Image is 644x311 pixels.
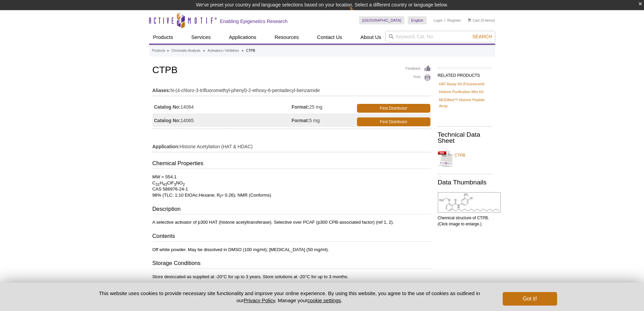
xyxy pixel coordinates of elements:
strong: Application: [152,143,180,150]
a: Find Distributor [357,104,430,113]
a: Register [447,18,461,23]
strong: Catalog No: [154,117,181,124]
strong: Aliases: [152,87,171,93]
a: Feedback [406,65,431,72]
img: Your Cart [468,18,471,22]
span: Search [472,34,492,39]
td: 14065 [152,113,292,127]
td: N-(4-chloro-3-trifluoromethyl-phenyl)-2-ethoxy-6-pentadecyl-benzamide [152,83,431,94]
p: Store desiccated as supplied at -20°C for up to 3 years. Store solutions at -20°C for up to 3 mon... [152,274,431,280]
h2: RELATED PRODUCTS [438,68,492,80]
li: | [445,16,446,24]
a: HAT Assay Kit (Fluorescent) [439,81,485,87]
a: Resources [270,31,303,44]
h2: Enabling Epigenetics Research [220,18,288,24]
h1: CTPB [152,65,431,76]
a: English [408,16,427,24]
img: Chemical structure of CTPB. [438,192,501,213]
sub: 43 [163,182,167,186]
a: Applications [225,31,260,44]
a: MODified™ Histone Peptide Array [439,97,491,109]
td: 14064 [152,100,292,113]
sub: f [220,195,221,199]
a: Chromatin Analysis [171,48,200,54]
p: A selective activator of p300 HAT (histone acetyltransferase). Selective over PCAF (p300 CPB-asso... [152,219,431,225]
h3: Contents [152,232,431,242]
h3: Storage Conditions [152,259,431,269]
a: Activators / Inhibitors [208,48,239,54]
button: cookie settings [307,297,341,303]
a: Privacy Policy [244,297,275,303]
button: Got it! [503,292,557,306]
sub: 31 [156,182,160,186]
a: About Us [356,31,385,44]
p: This website uses cookies to provide necessary site functionality and improve your online experie... [87,290,492,304]
p: Off white powder. May be dissolved in DMSO (100 mg/ml); [MEDICAL_DATA] (50 mg/ml). [152,247,431,253]
img: Change Here [349,5,367,21]
a: Find Distributor [357,117,430,126]
a: Cart [468,18,480,23]
h3: Description [152,205,431,215]
a: [GEOGRAPHIC_DATA] [359,16,405,24]
a: Print [406,74,431,82]
li: (0 items) [468,16,495,24]
button: Search [470,34,494,40]
td: 5 mg [292,113,356,127]
a: Histone Purification Mini Kit [439,89,483,95]
a: Products [149,31,177,44]
a: Contact Us [313,31,346,44]
strong: Catalog No: [154,104,181,110]
a: Services [187,31,215,44]
h2: Technical Data Sheet [438,132,492,144]
h2: Data Thumbnails [438,179,492,185]
td: 25 mg [292,100,356,113]
sub: 2 [183,182,185,186]
li: » [203,49,205,52]
input: Keyword, Cat. No. [385,31,495,42]
li: » [167,49,169,52]
sub: 3 [174,182,176,186]
p: MW = 554.1 C H ClF NO CAS 586976-24-1 98% (TLC; 1:10 EtOAc:Hexane; R = 0.26); NMR (Conforms) [152,174,431,198]
td: Histone Acetylation (HAT & HDAC) [152,139,431,150]
a: Login [433,18,443,23]
li: CTPB [246,49,255,52]
strong: Format: [292,104,309,110]
h3: Chemical Properties [152,159,431,169]
p: Chemical structure of CTPB. (Click image to enlarge.) [438,215,492,227]
a: Products [152,48,165,54]
strong: Format: [292,117,309,124]
li: » [242,49,244,52]
a: CTPB [438,148,492,169]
